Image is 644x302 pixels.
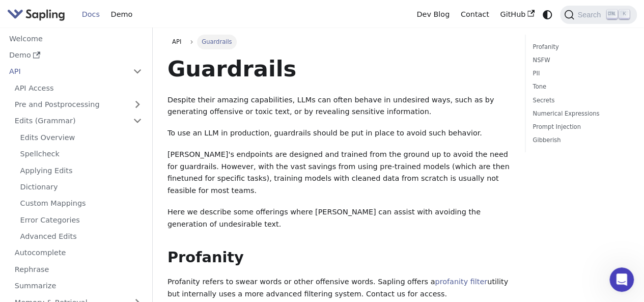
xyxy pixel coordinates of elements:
a: Secrets [533,96,626,105]
a: Rephrase [9,262,148,277]
a: Pre and Postprocessing [9,97,148,112]
a: Spellcheck [15,147,148,161]
h1: Guardrails [167,55,510,83]
p: Here we describe some offerings where [PERSON_NAME] can assist with avoiding the generation of un... [167,206,510,231]
p: Despite their amazing capabilities, LLMs can often behave in undesired ways, such as by generatin... [167,94,510,119]
a: Docs [76,7,105,22]
a: Autocomplete [9,245,148,260]
a: Applying Edits [15,163,148,178]
a: Tone [533,82,626,92]
a: Welcome [4,31,148,46]
a: Contact [455,7,495,22]
iframe: Intercom live chat [609,267,634,292]
a: NSFW [533,56,626,65]
a: profanity filter [435,278,487,286]
h2: Profanity [167,249,510,267]
img: Sapling.ai [7,7,65,22]
a: Summarize [9,279,148,293]
span: Search [574,11,607,19]
a: Sapling.ai [7,7,69,22]
a: Demo [105,7,138,22]
a: API [167,35,186,49]
button: Switch between dark and light mode (currently system mode) [540,7,555,22]
kbd: K [619,10,629,19]
span: API [172,38,181,45]
a: Edits (Grammar) [9,114,148,128]
a: Edits Overview [15,130,148,145]
nav: Breadcrumbs [167,35,510,49]
span: Guardrails [197,35,237,49]
a: GitHub [494,7,540,22]
p: To use an LLM in production, guardrails should be put in place to avoid such behavior. [167,127,510,140]
p: [PERSON_NAME]'s endpoints are designed and trained from the ground up to avoid the need for guard... [167,149,510,197]
a: Error Categories [15,212,148,227]
a: Profanity [533,42,626,52]
a: Dictionary [15,180,148,195]
button: Search (Ctrl+K) [560,6,636,24]
button: Collapse sidebar category 'API' [127,64,148,79]
a: Custom Mappings [15,196,148,211]
a: API Access [9,80,148,95]
a: Dev Blog [411,7,455,22]
a: Prompt Injection [533,122,626,132]
a: PII [533,69,626,78]
p: Profanity refers to swear words or other offensive words. Sapling offers a utility but internally... [167,276,510,300]
a: Gibberish [533,135,626,145]
a: Advanced Edits [15,229,148,244]
a: Demo [4,48,148,63]
a: Numerical Expressions [533,109,626,119]
a: API [4,64,127,79]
